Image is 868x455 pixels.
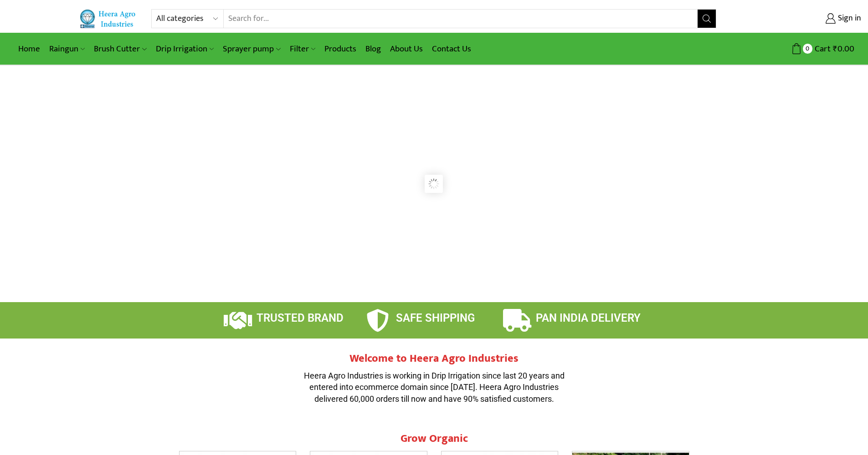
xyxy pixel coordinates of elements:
span: ₹ [833,42,837,56]
input: Search for... [224,10,698,28]
span: Grow Organic [401,430,468,448]
a: Drip Irrigation [151,38,218,60]
a: 0 Cart ₹0.00 [725,40,854,57]
span: SAFE SHIPPING [396,312,475,324]
button: Search button [698,10,716,28]
bdi: 0.00 [833,42,854,56]
p: Heera Agro Industries is working in Drip Irrigation since last 20 years and entered into ecommerc... [298,370,571,405]
span: 0 [803,44,812,53]
span: TRUSTED BRAND [257,312,344,324]
a: Blog [361,38,385,60]
a: Filter [285,38,320,60]
a: Brush Cutter [89,38,151,60]
a: Raingun [45,38,89,60]
a: Sign in [730,10,861,27]
a: About Us [385,38,427,60]
a: Sprayer pump [218,38,285,60]
h2: Welcome to Heera Agro Industries [298,352,571,365]
span: Cart [812,43,831,55]
a: Home [14,38,45,60]
a: Products [320,38,361,60]
span: PAN INDIA DELIVERY [536,312,641,324]
span: Sign in [836,13,861,25]
a: Contact Us [427,38,476,60]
